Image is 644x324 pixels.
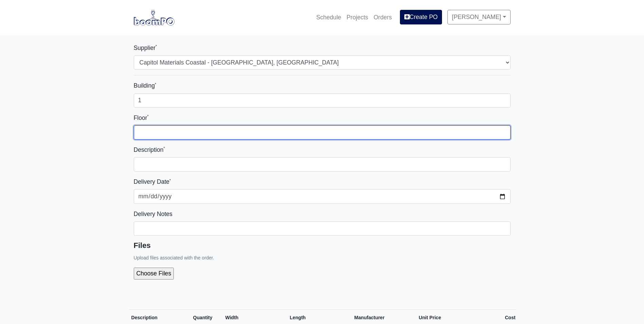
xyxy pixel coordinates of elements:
[313,10,344,25] a: Schedule
[131,315,158,320] span: Description
[134,145,165,155] label: Description
[134,113,149,123] label: Floor
[134,268,247,279] input: Choose Files
[371,10,394,25] a: Orders
[134,81,157,90] label: Building
[134,241,511,250] h5: Files
[134,209,172,219] label: Delivery Notes
[447,10,510,24] a: [PERSON_NAME]
[134,10,174,25] img: boomPO
[344,10,371,25] a: Projects
[134,177,171,186] label: Delivery Date
[134,255,214,260] small: Upload files associated with the order.
[134,189,511,203] input: mm-dd-yyyy
[400,10,442,24] a: Create PO
[134,43,157,53] label: Supplier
